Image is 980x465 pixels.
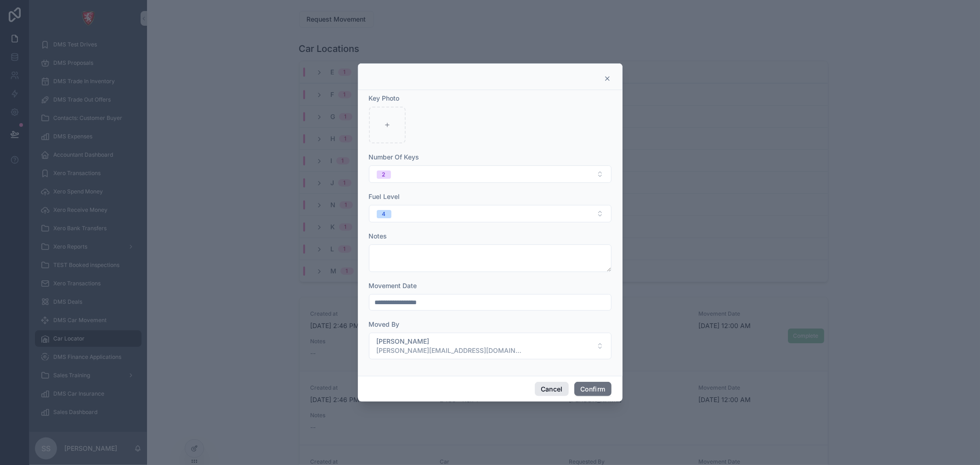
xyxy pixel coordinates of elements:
[369,232,387,240] span: Notes
[574,382,611,397] button: Confirm
[369,193,400,200] span: Fuel Level
[369,320,400,328] span: Moved By
[377,337,524,346] span: [PERSON_NAME]
[535,382,569,397] button: Cancel
[369,282,417,289] span: Movement Date
[369,153,419,161] span: Number Of Keys
[377,346,524,355] span: [PERSON_NAME][EMAIL_ADDRESS][DOMAIN_NAME]
[369,333,612,359] button: Select Button
[369,205,612,222] button: Select Button
[369,165,612,183] button: Select Button
[382,210,386,218] div: 4
[382,170,385,179] div: 2
[369,94,400,102] span: Key Photo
